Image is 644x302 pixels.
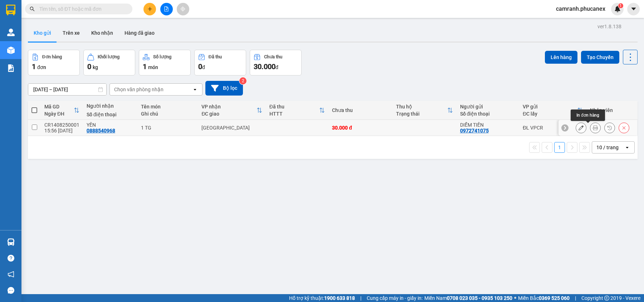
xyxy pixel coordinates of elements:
span: Miền Nam [424,294,512,302]
span: notification [8,271,14,278]
button: caret-down [627,3,640,15]
div: In đơn hàng [571,109,605,121]
span: file-add [164,6,169,11]
span: món [148,64,158,70]
div: Chưa thu [264,54,282,59]
div: 10 / trang [596,144,619,151]
div: Khối lượng [98,54,119,59]
span: đ [275,64,278,70]
span: 0 [198,62,202,71]
span: 1 [32,62,36,71]
span: Cung cấp máy in - giấy in: [367,294,423,302]
div: Đơn hàng [42,54,62,59]
div: Số điện thoại [460,111,516,117]
span: question-circle [8,255,14,262]
span: caret-down [630,6,637,12]
span: | [360,294,361,302]
div: 15:56 [DATE] [44,128,79,133]
button: Chưa thu30.000đ [250,50,302,75]
span: camranh.phucanex [550,4,611,13]
button: 1 [554,142,565,153]
div: Số điện thoại [87,112,134,117]
input: Select a date range. [28,84,106,95]
div: Chọn văn phòng nhận [114,86,164,93]
div: ĐC giao [201,111,256,117]
div: 0972741075 [460,128,489,133]
div: Ngày ĐH [44,111,74,117]
button: Hàng đã giao [119,24,160,42]
sup: 2 [239,77,247,84]
div: VP gửi [523,104,577,109]
button: aim [177,3,189,15]
span: kg [93,64,98,70]
span: copyright [604,296,609,301]
div: ĐL VPCR [523,125,583,131]
img: warehouse-icon [7,47,15,54]
span: ⚪️ [514,297,516,299]
th: Toggle SortBy [519,101,586,120]
div: [GEOGRAPHIC_DATA] [201,125,262,131]
span: | [575,294,576,302]
button: Kho nhận [86,24,119,42]
div: Đã thu [209,54,222,59]
div: Chưa thu [332,107,389,113]
button: Số lượng1món [139,50,191,75]
span: search [30,6,35,11]
div: Tên món [141,104,194,109]
span: Hỗ trợ kỹ thuật: [289,294,355,302]
th: Toggle SortBy [392,101,457,120]
button: Tạo Chuyến [581,51,619,64]
span: plus [147,6,152,11]
th: Toggle SortBy [41,101,83,120]
span: 1 [143,62,147,71]
span: aim [180,6,185,11]
div: CR1408250001 [44,122,79,128]
button: plus [143,3,156,15]
div: Trạng thái [396,111,447,117]
sup: 1 [618,3,623,8]
th: Toggle SortBy [198,101,265,120]
button: Khối lượng0kg [83,50,135,75]
div: Mã GD [44,104,74,109]
div: HTTT [269,111,319,117]
img: logo-vxr [6,5,15,15]
div: DIỄM TIẾN [460,122,516,128]
th: Toggle SortBy [266,101,329,120]
div: Nhân viên [590,107,633,113]
div: YẾN [87,122,134,128]
span: đơn [37,64,46,70]
span: Miền Bắc [518,294,570,302]
button: Lên hàng [545,51,577,64]
div: 30.000 đ [332,125,389,131]
div: Thu hộ [396,104,447,109]
div: Ghi chú [141,111,194,117]
span: đ [202,64,205,70]
strong: 0369 525 060 [539,295,570,301]
strong: 0708 023 035 - 0935 103 250 [447,295,512,301]
input: Tìm tên, số ĐT hoặc mã đơn [39,5,124,13]
button: Trên xe [57,24,86,42]
button: Kho gửi [28,24,57,42]
div: 1 TG [141,125,194,131]
svg: open [192,87,198,92]
div: Đã thu [269,104,319,109]
div: Người nhận [87,103,134,109]
div: ĐC lấy [523,111,577,117]
img: warehouse-icon [7,238,15,246]
button: Đơn hàng1đơn [28,50,80,75]
div: Số lượng [153,54,171,59]
img: icon-new-feature [614,6,621,12]
div: Sửa đơn hàng [576,122,586,133]
div: Người gửi [460,104,516,109]
button: Bộ lọc [205,81,243,96]
svg: open [624,145,630,150]
button: Đã thu0đ [194,50,246,75]
div: 0888540968 [87,128,115,133]
div: VP nhận [201,104,256,109]
div: ver 1.8.138 [597,23,621,30]
img: warehouse-icon [7,29,15,36]
span: 30.000 [254,62,275,71]
span: 1 [619,3,622,8]
strong: 1900 633 818 [324,295,355,301]
button: file-add [160,3,173,15]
